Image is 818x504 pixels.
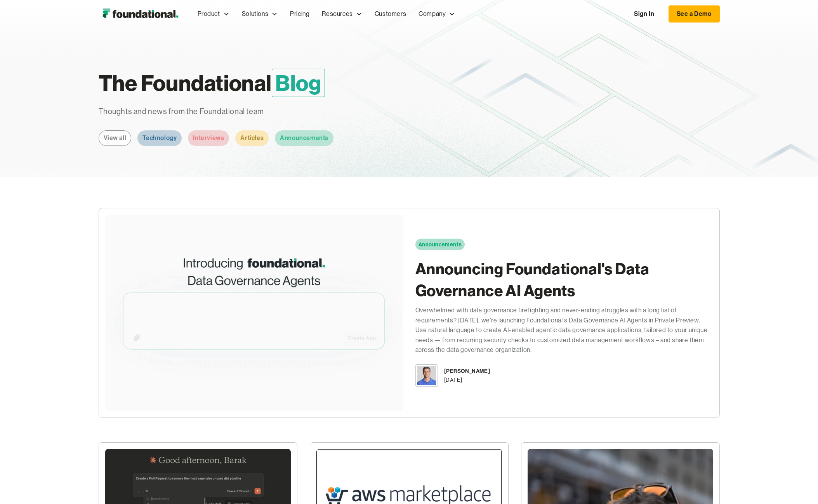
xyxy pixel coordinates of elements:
span: Blog [272,69,325,97]
div: Resources [316,1,368,27]
h2: Announcing Foundational's Data Governance AI Agents [415,258,713,301]
div: Product [191,1,236,27]
div: Solutions [236,1,284,27]
a: Technology [137,130,182,146]
div: Articles [240,133,264,143]
a: Articles [235,130,269,146]
div: View all [104,133,127,143]
a: Pricing [284,1,316,27]
h1: The Foundational [99,67,424,99]
a: AnnouncementsAnnouncing Foundational's Data Governance AI AgentsOverwhelmed with data governance ... [99,208,719,417]
div: Announcements [280,133,328,143]
iframe: Chat Widget [779,467,818,504]
a: home [99,6,182,22]
a: Customers [368,1,412,27]
div: [DATE] [444,376,463,384]
a: See a Demo [669,5,720,23]
div: Technology [142,133,177,143]
img: Foundational Logo [99,6,182,22]
div: [PERSON_NAME] [444,367,490,375]
div: Company [419,9,446,19]
p: Thoughts and news from the Foundational team [99,106,397,118]
div: Overwhelmed with data governance firefighting and never-ending struggles with a long list of requ... [415,305,713,355]
div: Interviews [193,133,224,143]
a: Sign In [626,6,662,22]
a: View all [99,130,132,146]
div: Resources [322,9,353,19]
div: Announcements [419,240,462,249]
div: Product [198,9,220,19]
a: Interviews [188,130,229,146]
div: Company [412,1,461,27]
div: Solutions [242,9,268,19]
a: Announcements [275,130,333,146]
